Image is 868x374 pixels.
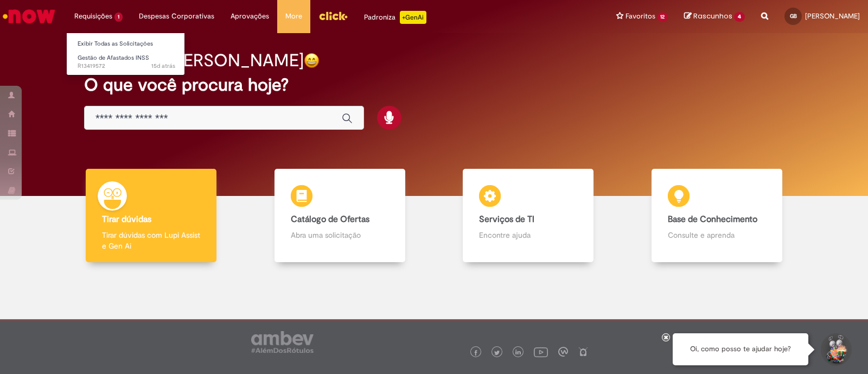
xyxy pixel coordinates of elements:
b: Base de Conhecimento [668,214,757,225]
img: logo_footer_linkedin.png [515,350,521,356]
a: Base de Conhecimento Consulte e aprenda [623,169,812,263]
b: Catálogo de Ofertas [291,214,369,225]
img: logo_footer_naosei.png [578,347,588,357]
p: +GenAi [400,11,426,24]
span: Despesas Corporativas [139,11,214,22]
b: Serviços de TI [479,214,534,225]
img: happy-face.png [304,53,320,68]
span: Aprovações [231,11,269,22]
span: Gestão de Afastados INSS [78,54,149,62]
img: logo_footer_ambev_rotulo_gray.png [251,331,314,353]
p: Tirar dúvidas com Lupi Assist e Gen Ai [102,230,200,251]
a: Serviços de TI Encontre ajuda [434,169,623,263]
p: Abra uma solicitação [291,230,389,240]
span: 1 [114,12,123,22]
h2: O que você procura hoje? [84,75,784,94]
span: GB [790,12,797,20]
a: Aberto R13419572 : Gestão de Afastados INSS [67,52,186,72]
img: logo_footer_youtube.png [534,345,548,359]
span: R13419572 [78,62,175,71]
p: Encontre ajuda [479,230,577,240]
a: Tirar dúvidas Tirar dúvidas com Lupi Assist e Gen Ai [57,169,246,263]
span: 4 [734,12,745,22]
b: Tirar dúvidas [102,214,151,225]
div: Padroniza [364,11,426,24]
time: 15/08/2025 07:45:13 [151,62,175,70]
span: 12 [658,12,668,22]
h2: Boa tarde, [PERSON_NAME] [84,51,304,70]
img: ServiceNow [1,5,57,27]
button: Iniciar Conversa de Suporte [819,333,852,366]
a: Rascunhos [684,11,745,22]
p: Consulte e aprenda [668,230,766,240]
span: [PERSON_NAME] [805,11,860,21]
img: logo_footer_twitter.png [494,350,500,356]
div: Oi, como posso te ajudar hoje? [673,333,808,365]
img: logo_footer_workplace.png [558,347,568,357]
span: More [285,11,302,22]
img: logo_footer_facebook.png [473,350,478,356]
span: Favoritos [626,11,655,22]
a: Exibir Todas as Solicitações [67,38,186,50]
span: Requisições [74,11,112,22]
img: click_logo_yellow_360x200.png [318,8,348,24]
span: Rascunhos [693,11,732,21]
a: Catálogo de Ofertas Abra uma solicitação [246,169,435,263]
ul: Requisições [66,33,185,75]
span: 15d atrás [151,62,175,70]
